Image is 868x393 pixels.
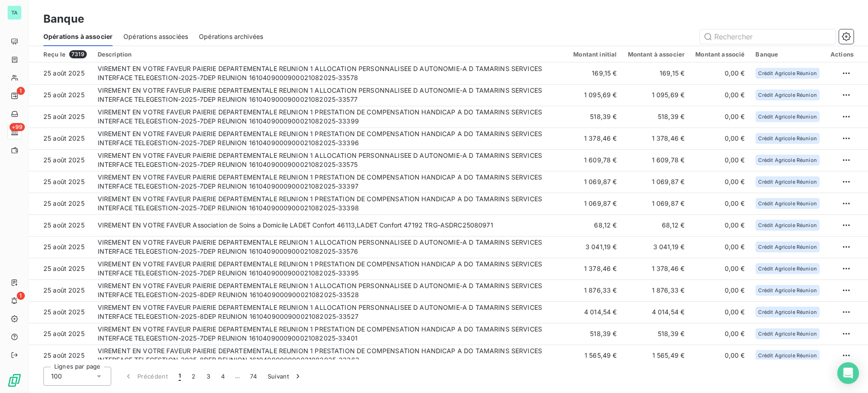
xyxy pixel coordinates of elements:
td: 518,39 € [568,106,622,128]
td: 0,00 € [690,62,750,84]
td: 0,00 € [690,345,750,366]
span: 1 [17,87,25,95]
button: 3 [201,367,216,386]
span: Crédit Agricole Réunion [758,331,816,336]
td: VIREMENT EN VOTRE FAVEUR Association de Soins a Domicile LADET Confort 46113,LADET Confort 47192 ... [92,214,568,236]
div: Montant initial [573,51,617,58]
td: 0,00 € [690,106,750,128]
td: VIREMENT EN VOTRE FAVEUR PAIERIE DEPARTEMENTALE REUNION 1 ALLOCATION PERSONNALISEE D AUTONOMIE-A ... [92,62,568,84]
div: Montant à associer [628,51,685,58]
td: 25 août 2025 [29,171,92,193]
td: 68,12 € [568,214,622,236]
button: 74 [245,367,262,386]
td: 0,00 € [690,279,750,301]
div: Actions [830,51,854,58]
td: 0,00 € [690,128,750,149]
div: Open Intercom Messenger [837,362,859,384]
td: VIREMENT EN VOTRE FAVEUR PAIERIE DEPARTEMENTALE REUNION 1 ALLOCATION PERSONNALISEE D AUTONOMIE-A ... [92,84,568,106]
span: Crédit Agricole Réunion [758,114,816,119]
td: 4 014,54 € [623,301,690,323]
td: 0,00 € [690,84,750,106]
td: VIREMENT EN VOTRE FAVEUR PAIERIE DEPARTEMENTALE REUNION 1 PRESTATION DE COMPENSATION HANDICAP A D... [92,345,568,366]
td: 4 014,54 € [568,301,622,323]
span: Opérations associées [123,32,188,41]
button: Suivant [262,367,308,386]
td: 0,00 € [690,193,750,214]
span: Opérations archivées [199,32,263,41]
div: TA [7,5,22,20]
td: 68,12 € [623,214,690,236]
td: 0,00 € [690,236,750,258]
td: VIREMENT EN VOTRE FAVEUR PAIERIE DEPARTEMENTALE REUNION 1 ALLOCATION PERSONNALISEE D AUTONOMIE-A ... [92,279,568,301]
td: 1 609,78 € [623,149,690,171]
td: 518,39 € [623,323,690,345]
td: VIREMENT EN VOTRE FAVEUR PAIERIE DEPARTEMENTALE REUNION 1 PRESTATION DE COMPENSATION HANDICAP A D... [92,323,568,345]
td: 1 378,46 € [623,128,690,149]
div: Montant associé [695,51,745,58]
td: 25 août 2025 [29,345,92,366]
td: 1 609,78 € [568,149,622,171]
td: 1 095,69 € [623,84,690,106]
td: 1 378,46 € [568,258,622,279]
td: 25 août 2025 [29,106,92,128]
span: Crédit Agricole Réunion [758,71,816,76]
span: Crédit Agricole Réunion [758,201,816,206]
a: 1 [7,89,21,103]
td: VIREMENT EN VOTRE FAVEUR PAIERIE DEPARTEMENTALE REUNION 1 PRESTATION DE COMPENSATION HANDICAP A D... [92,171,568,193]
td: 1 876,33 € [623,279,690,301]
td: VIREMENT EN VOTRE FAVEUR PAIERIE DEPARTEMENTALE REUNION 1 PRESTATION DE COMPENSATION HANDICAP A D... [92,128,568,149]
span: … [230,369,245,384]
span: Opérations à associer [43,32,113,41]
td: 25 août 2025 [29,214,92,236]
td: 169,15 € [623,62,690,84]
div: Banque [755,51,819,58]
span: Crédit Agricole Réunion [758,157,816,163]
div: Reçu le [43,50,87,58]
td: 25 août 2025 [29,301,92,323]
td: 25 août 2025 [29,149,92,171]
td: 25 août 2025 [29,84,92,106]
td: VIREMENT EN VOTRE FAVEUR PAIERIE DEPARTEMENTALE REUNION 1 ALLOCATION PERSONNALISEE D AUTONOMIE-A ... [92,149,568,171]
td: 1 069,87 € [623,193,690,214]
td: 0,00 € [690,323,750,345]
span: +99 [9,123,25,131]
td: 25 août 2025 [29,279,92,301]
a: +99 [7,125,21,139]
div: Description [98,51,563,58]
td: 1 378,46 € [568,128,622,149]
span: 7319 [69,50,87,58]
span: Crédit Agricole Réunion [758,266,816,271]
span: Crédit Agricole Réunion [758,353,816,358]
td: 25 août 2025 [29,236,92,258]
span: Crédit Agricole Réunion [758,309,816,315]
span: Crédit Agricole Réunion [758,92,816,98]
button: Précédent [118,367,173,386]
td: 169,15 € [568,62,622,84]
span: Crédit Agricole Réunion [758,288,816,293]
td: VIREMENT EN VOTRE FAVEUR PAIERIE DEPARTEMENTALE REUNION 1 ALLOCATION PERSONNALISEE D AUTONOMIE-A ... [92,236,568,258]
span: Crédit Agricole Réunion [758,136,816,141]
td: 0,00 € [690,214,750,236]
td: 25 août 2025 [29,62,92,84]
td: 1 069,87 € [568,193,622,214]
button: 2 [186,367,201,386]
td: 1 876,33 € [568,279,622,301]
span: 100 [51,372,62,381]
td: 0,00 € [690,301,750,323]
td: VIREMENT EN VOTRE FAVEUR PAIERIE DEPARTEMENTALE REUNION 1 PRESTATION DE COMPENSATION HANDICAP A D... [92,258,568,279]
h3: Banque [43,11,84,27]
input: Rechercher [700,29,835,44]
td: 1 069,87 € [623,171,690,193]
td: 0,00 € [690,171,750,193]
td: 0,00 € [690,149,750,171]
td: 25 août 2025 [29,193,92,214]
td: 0,00 € [690,258,750,279]
td: 518,39 € [568,323,622,345]
td: 1 565,49 € [623,345,690,366]
td: 518,39 € [623,106,690,128]
span: 1 [179,372,181,381]
td: VIREMENT EN VOTRE FAVEUR PAIERIE DEPARTEMENTALE REUNION 1 PRESTATION DE COMPENSATION HANDICAP A D... [92,106,568,128]
button: 1 [173,367,186,386]
img: Logo LeanPay [7,373,22,388]
button: 4 [216,367,230,386]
